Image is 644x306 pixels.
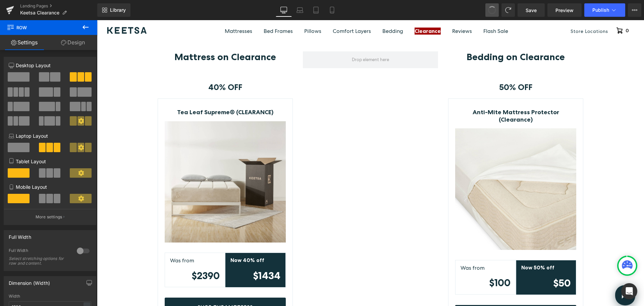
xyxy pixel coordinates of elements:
[402,62,435,72] strong: 50% OFF
[7,20,74,35] span: Row
[97,3,130,17] a: New Library
[358,108,479,229] img: Keetsa Ant-Mite mattress protector
[101,284,156,290] span: Shop The Mattress
[9,248,70,255] div: Full Width
[9,230,31,240] div: Full Width
[526,7,537,14] span: Save
[392,257,414,268] strong: $100
[156,249,183,261] strong: $1434
[584,3,625,17] button: Publish
[592,7,609,13] span: Publish
[509,256,547,303] iframe: Tidio Chat
[9,294,91,299] div: Width
[370,31,468,42] b: Bedding on Clearance
[20,3,97,9] a: Landing Pages
[111,62,145,72] strong: 40% OFF
[358,89,479,103] a: Anti-Mite Mattress Protector (Clearance)
[292,3,308,17] a: Laptop
[324,3,340,17] a: Mobile
[621,283,637,299] div: Open Intercom Messenger
[555,7,574,14] span: Preview
[68,277,189,298] a: Shop The Mattress
[95,250,123,261] strong: $2390
[9,132,91,139] p: Laptop Layout
[133,237,167,243] strong: Now 40% off
[485,3,499,17] button: Undo
[9,183,91,190] p: Mobile Layout
[547,3,582,17] a: Preview
[9,158,91,165] p: Tablet Layout
[9,256,69,266] div: Select stretching options for row and content.
[36,214,62,220] p: More settings
[501,3,515,17] button: Redo
[4,209,96,225] button: More settings
[68,101,189,222] img: Dog sitting on Keetsa Pet Bed
[358,285,479,305] a: Shop The Protector
[9,276,50,286] div: Dimension (Width)
[424,244,458,251] strong: Now 50% off
[73,236,123,245] p: Was from
[20,10,59,15] span: Keetsa Clearance
[628,3,641,17] button: More
[110,7,126,13] span: Library
[49,35,97,50] a: Design
[276,3,292,17] a: Desktop
[80,89,176,96] a: Tea Leaf Supreme® (CLEARANCE)
[456,257,474,269] strong: $50
[308,3,324,17] a: Tablet
[77,31,179,42] b: Mattress on Clearance
[364,244,414,252] p: Was from
[9,62,91,69] p: Desktop Layout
